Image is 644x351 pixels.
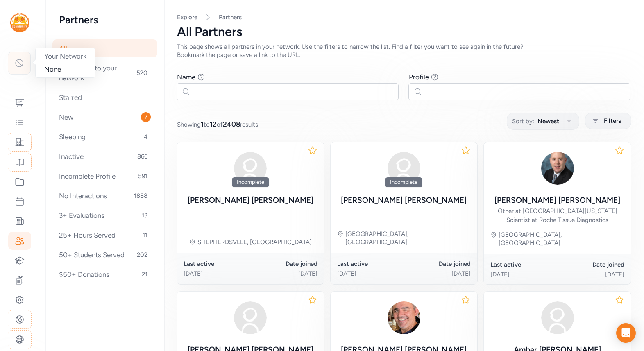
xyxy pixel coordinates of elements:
span: 12 [210,120,217,128]
div: [GEOGRAPHIC_DATA], [GEOGRAPHIC_DATA] [345,230,471,246]
a: Partners [219,13,242,21]
div: Incomplete [232,177,269,187]
div: 3+ Evaluations [52,206,157,224]
div: [DATE] [404,269,471,278]
img: Mou2w2GRMGQxxhyqxgbS [538,149,577,188]
div: [PERSON_NAME] [PERSON_NAME] [188,195,313,206]
img: logo [10,13,29,32]
div: [DATE] [490,270,557,279]
div: SHEPHERDSVLLE, [GEOGRAPHIC_DATA] [197,238,312,246]
a: Explore [177,14,197,21]
span: 13 [138,211,151,220]
div: No Interactions [52,187,157,205]
div: 50+ Students Served [52,246,157,264]
span: Sort by: [512,116,534,126]
img: avatar38fbb18c.svg [384,149,424,188]
img: nKwRMPIaRJObom85r60Q [384,298,424,337]
div: Profile [409,72,429,82]
div: [DATE] [184,269,250,278]
div: This page shows all partners in your network. Use the filters to narrow the list. Find a filter y... [177,43,544,59]
span: Filters [604,116,621,126]
div: Connected to your network [52,59,157,87]
div: Date joined [558,260,624,269]
div: [PERSON_NAME] [PERSON_NAME] [494,195,620,206]
img: avatar38fbb18c.svg [231,298,270,337]
div: All [52,39,157,57]
span: 7 [141,112,151,122]
div: 25+ Hours Served [52,226,157,244]
div: [PERSON_NAME] [PERSON_NAME] [341,195,467,206]
span: 4 [141,132,151,142]
div: All Partners [177,25,631,39]
span: 2408 [223,120,240,128]
span: 1888 [131,191,151,201]
div: Name [177,72,195,82]
h2: Partners [59,13,151,26]
div: Date joined [250,260,317,268]
div: Scientist at Roche Tissue Diagnostics [506,216,608,224]
img: avatar38fbb18c.svg [231,149,270,188]
div: Inactive [52,147,157,165]
div: Incomplete Profile [52,167,157,185]
img: avatar38fbb18c.svg [538,298,577,337]
div: Open Intercom Messenger [616,323,636,343]
div: Other at [GEOGRAPHIC_DATA][US_STATE] [498,207,617,215]
div: Last active [184,260,250,268]
span: 591 [135,171,151,181]
span: 21 [138,269,151,279]
div: Sleeping [52,128,157,146]
span: 1 [201,120,204,128]
div: [DATE] [250,269,317,278]
div: Last active [337,260,404,268]
div: [DATE] [558,270,624,279]
span: Newest [537,116,559,126]
span: 520 [133,68,151,78]
div: [DATE] [337,269,404,278]
span: 11 [139,230,151,240]
div: Date joined [404,260,471,268]
div: Starred [52,88,157,106]
div: [GEOGRAPHIC_DATA], [GEOGRAPHIC_DATA] [499,231,624,247]
div: Last active [490,260,557,269]
div: Incomplete [385,177,422,187]
button: Sort by:Newest [507,113,579,130]
div: $50+ Donations [52,265,157,283]
span: 866 [134,152,151,161]
nav: Breadcrumb [177,13,631,21]
span: 202 [134,250,151,260]
span: Showing to of results [177,119,258,129]
div: New [52,108,157,126]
